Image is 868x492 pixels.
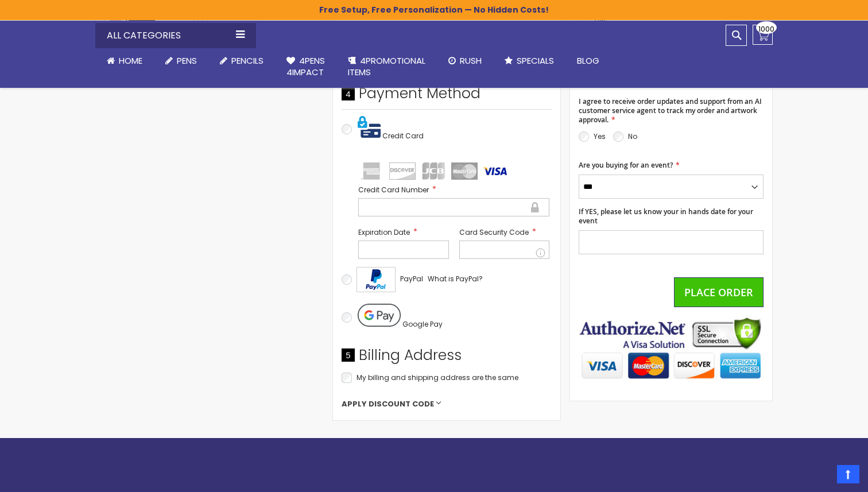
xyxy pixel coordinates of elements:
img: discover [389,162,416,180]
span: Pencils [231,55,263,67]
label: Expiration Date [358,227,449,238]
span: My billing and shipping address are the same [356,373,518,382]
div: Secure transaction [530,200,540,214]
span: Credit Card [382,131,424,141]
span: Pens [177,55,197,67]
a: 1000 [753,25,773,45]
a: Pencils [208,48,275,73]
img: jcb [420,162,447,180]
span: Apply Discount Code [342,399,434,409]
a: 4Pens4impact [275,48,336,86]
label: Yes [594,131,606,141]
span: What is PayPal? [428,274,483,284]
span: PayPal [400,274,423,284]
a: 4PROMOTIONALITEMS [336,48,437,86]
label: Card Security Code [459,227,550,238]
span: Are you buying for an event? [579,160,673,170]
img: Pay with credit card [358,115,381,138]
img: Pay with Google Pay [358,304,401,327]
label: Credit Card Number [358,184,549,195]
label: No [628,131,637,141]
span: Rush [460,55,482,67]
span: Place Order [684,285,753,299]
a: Rush [437,48,493,73]
a: Pens [154,48,208,73]
img: mastercard [451,162,478,180]
div: Payment Method [342,84,552,109]
span: I agree to receive order updates and support from an AI customer service agent to track my order ... [579,96,762,125]
span: 1000 [758,24,774,34]
span: Google Pay [402,319,443,329]
span: Specials [517,55,554,67]
span: 4PROMOTIONAL ITEMS [348,55,425,78]
div: All Categories [95,23,256,48]
a: Home [95,48,154,73]
button: Place Order [674,277,764,307]
img: Acceptance Mark [356,267,396,292]
a: Blog [565,48,611,73]
a: What is PayPal? [428,272,483,286]
iframe: Google Customer Reviews [773,461,868,492]
span: Home [119,55,142,67]
img: amex [358,162,385,180]
div: Billing Address [342,346,552,371]
span: 4Pens 4impact [286,55,325,78]
span: If YES, please let us know your in hands date for your event [579,207,753,226]
span: Blog [577,55,599,67]
img: visa [482,162,509,180]
a: Specials [493,48,565,73]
